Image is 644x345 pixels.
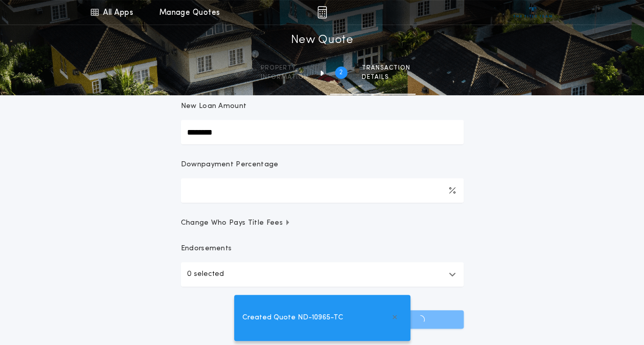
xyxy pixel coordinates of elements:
[181,244,464,254] p: Endorsements
[290,32,353,49] h1: New Quote
[181,262,464,287] button: 0 selected
[242,312,343,324] span: Created Quote ND-10965-TC
[362,73,410,81] span: details
[181,101,247,112] p: New Loan Amount
[339,69,343,77] h2: 2
[317,6,327,18] img: img
[181,218,464,228] button: Change Who Pays Title Fees
[181,160,279,170] p: Downpayment Percentage
[181,218,291,228] span: Change Who Pays Title Fees
[187,268,224,281] p: 0 selected
[362,64,410,72] span: Transaction
[513,7,552,17] img: vs-icon
[261,73,308,81] span: information
[181,178,464,203] input: Downpayment Percentage
[181,120,464,144] input: New Loan Amount
[261,64,308,72] span: Property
